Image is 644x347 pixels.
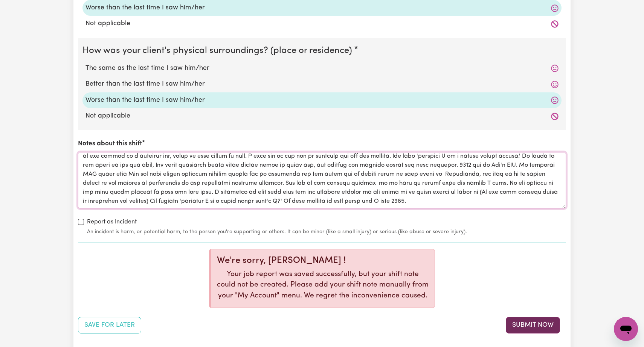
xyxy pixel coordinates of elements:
button: Submit your job report [506,317,560,333]
label: Not applicable [85,19,559,29]
small: An incident is harm, or potential harm, to the person you're supporting or others. It can be mino... [87,228,566,236]
label: Report as Incident [87,217,137,226]
button: Save your job report [78,317,141,333]
label: Worse than the last time I saw him/her [85,95,559,105]
label: Better than the last time I saw him/her [85,79,559,89]
label: Not applicable [85,111,559,121]
label: Notes about this shift [78,139,142,149]
iframe: Button to launch messaging window [614,317,638,341]
div: We're sorry, [PERSON_NAME] ! [217,255,429,266]
textarea: 1183 loremips dolo Sit ame cons adipi elits 4954 (doeiusmo). Te inc utla etdolore magn aliquae ad... [78,152,566,208]
label: The same as the last time I saw him/her [85,63,559,73]
label: Worse than the last time I saw him/her [85,3,559,13]
legend: How was your client's physical surroundings? (place or residence) [82,44,355,57]
p: Your job report was saved successfully, but your shift note could not be created. Please add your... [217,269,429,302]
